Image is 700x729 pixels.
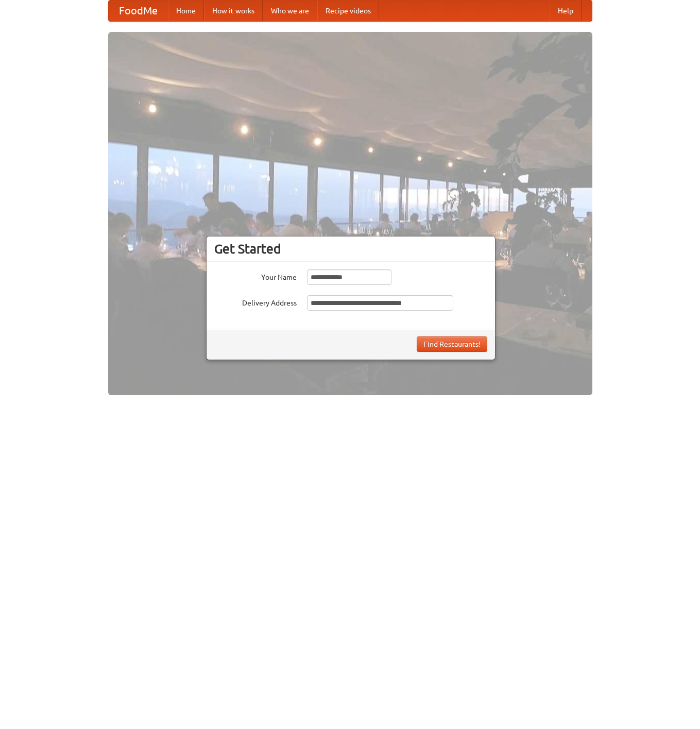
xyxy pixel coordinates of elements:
a: Help [550,1,582,21]
a: Recipe videos [317,1,379,21]
a: Home [168,1,204,21]
a: Who we are [263,1,317,21]
h3: Get Started [214,241,487,257]
label: Delivery Address [214,295,297,308]
button: Find Restaurants! [417,336,487,352]
a: How it works [204,1,263,21]
label: Your Name [214,269,297,282]
a: FoodMe [109,1,168,21]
